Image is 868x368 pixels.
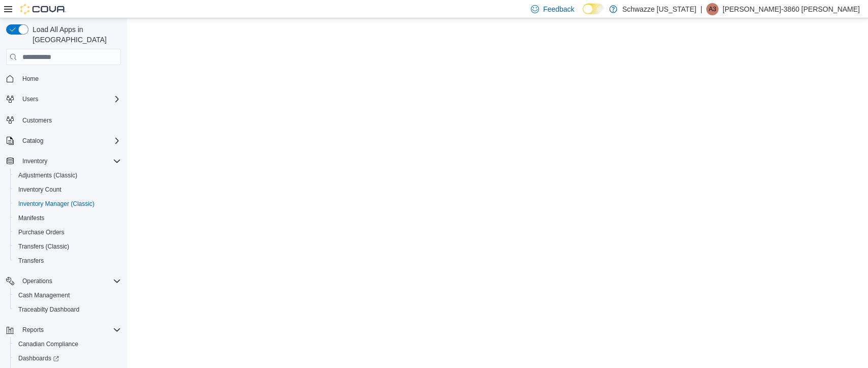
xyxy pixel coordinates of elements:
[14,212,121,224] span: Manifests
[700,3,702,15] p: |
[18,291,70,299] span: Cash Management
[14,240,73,253] a: Transfers (Classic)
[14,289,74,301] a: Cash Management
[10,239,125,254] button: Transfers (Classic)
[18,275,56,287] button: Operations
[10,302,125,317] button: Traceabilty Dashboard
[10,337,125,351] button: Canadian Compliance
[543,4,574,14] span: Feedback
[18,340,78,348] span: Canadian Compliance
[14,198,99,210] a: Inventory Manager (Classic)
[22,157,47,165] span: Inventory
[18,324,48,336] button: Reports
[18,171,77,179] span: Adjustments (Classic)
[14,255,121,267] span: Transfers
[14,338,121,350] span: Canadian Compliance
[622,3,697,15] p: Schwazze [US_STATE]
[18,93,42,105] button: Users
[14,212,48,224] a: Manifests
[583,4,604,14] input: Dark Mode
[2,92,125,106] button: Users
[18,135,121,147] span: Catalog
[14,352,121,364] span: Dashboards
[28,24,121,45] span: Load All Apps in [GEOGRAPHIC_DATA]
[18,114,56,127] a: Customers
[14,226,69,238] a: Purchase Orders
[14,289,121,301] span: Cash Management
[18,354,59,362] span: Dashboards
[14,303,83,316] a: Traceabilty Dashboard
[18,305,79,314] span: Traceabilty Dashboard
[2,154,125,168] button: Inventory
[10,211,125,225] button: Manifests
[14,198,121,210] span: Inventory Manager (Classic)
[22,277,52,285] span: Operations
[14,303,121,316] span: Traceabilty Dashboard
[2,71,125,86] button: Home
[22,326,44,334] span: Reports
[18,228,65,236] span: Purchase Orders
[22,75,39,83] span: Home
[14,255,48,267] a: Transfers
[2,112,125,127] button: Customers
[14,226,121,238] span: Purchase Orders
[18,275,121,287] span: Operations
[10,225,125,239] button: Purchase Orders
[18,200,95,208] span: Inventory Manager (Classic)
[18,155,121,167] span: Inventory
[18,324,121,336] span: Reports
[18,214,44,222] span: Manifests
[18,72,121,85] span: Home
[706,3,719,15] div: Alexis-3860 Shoope
[18,135,47,147] button: Catalog
[22,95,38,103] span: Users
[18,73,43,85] a: Home
[2,274,125,288] button: Operations
[18,93,121,105] span: Users
[2,134,125,148] button: Catalog
[2,323,125,337] button: Reports
[709,3,716,15] span: A3
[10,351,125,365] a: Dashboards
[10,254,125,268] button: Transfers
[22,116,52,125] span: Customers
[10,197,125,211] button: Inventory Manager (Classic)
[14,169,81,181] a: Adjustments (Classic)
[14,183,121,196] span: Inventory Count
[18,186,62,194] span: Inventory Count
[10,288,125,302] button: Cash Management
[10,168,125,182] button: Adjustments (Classic)
[22,137,43,145] span: Catalog
[18,113,121,126] span: Customers
[18,257,44,265] span: Transfers
[723,3,860,15] p: [PERSON_NAME]-3860 [PERSON_NAME]
[14,183,66,196] a: Inventory Count
[14,352,63,364] a: Dashboards
[18,155,51,167] button: Inventory
[18,242,69,251] span: Transfers (Classic)
[10,182,125,197] button: Inventory Count
[14,338,82,350] a: Canadian Compliance
[14,169,121,181] span: Adjustments (Classic)
[20,4,66,14] img: Cova
[14,240,121,253] span: Transfers (Classic)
